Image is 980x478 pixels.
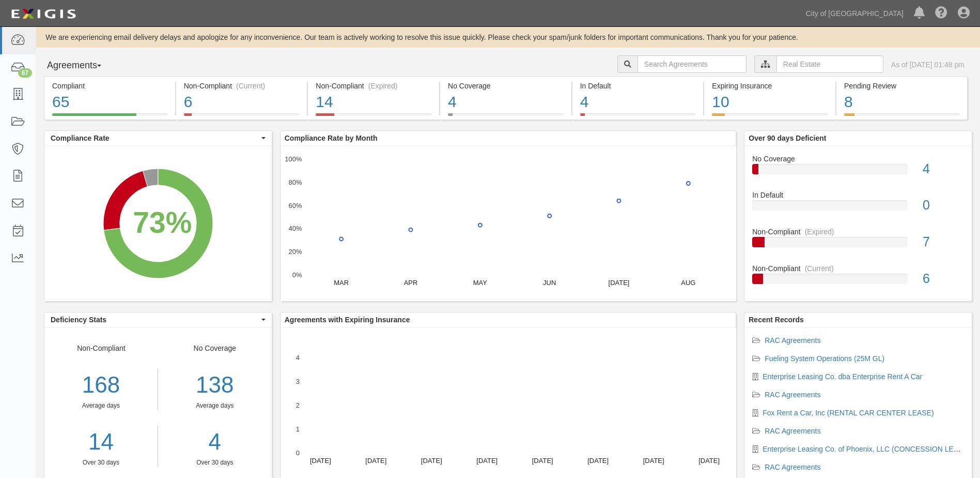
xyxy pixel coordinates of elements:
[44,55,121,76] button: Agreements
[285,316,410,324] b: Agreements with Expiring Insurance
[285,155,302,163] text: 100%
[52,81,167,91] div: Compliant
[915,270,972,288] div: 6
[44,426,158,458] div: 14
[763,372,922,381] a: Enterprise Leasing Co. dba Enterprise Rent A Car
[836,113,968,122] a: Pending Review8
[704,113,835,122] a: Expiring Insurance10
[915,233,972,251] div: 7
[744,190,972,200] div: In Default
[44,146,272,301] svg: A chart.
[166,458,264,467] div: Over 30 days
[543,279,556,287] text: JUN
[51,315,259,325] span: Deficiency Stats
[608,279,629,287] text: [DATE]
[166,401,264,410] div: Average days
[308,113,439,122] a: Non-Compliant(Expired)14
[749,134,826,142] b: Over 90 days Deficient
[712,91,828,113] div: 10
[844,91,959,113] div: 8
[698,457,720,465] text: [DATE]
[763,409,934,417] a: Fox Rent a Car, Inc (RENTAL CAR CENTER LEASE)
[44,343,158,467] div: Non-Compliant
[421,457,442,465] text: [DATE]
[8,5,79,23] img: logo-5460c22ac91f19d4615b14bd174203de0afe785f0fc80cf4dbbc73dc1793850b.png
[285,134,378,142] b: Compliance Rate by Month
[681,279,695,287] text: AUG
[184,91,300,113] div: 6
[744,154,972,164] div: No Coverage
[580,81,696,91] div: In Default
[844,81,959,91] div: Pending Review
[296,401,300,409] text: 2
[752,263,964,292] a: Non-Compliant(Current)6
[236,81,265,91] div: (Current)
[288,248,302,256] text: 20%
[915,160,972,178] div: 4
[288,225,302,232] text: 40%
[801,3,909,24] a: City of [GEOGRAPHIC_DATA]
[915,196,972,215] div: 0
[281,146,736,301] svg: A chart.
[749,316,804,324] b: Recent Records
[44,369,158,401] div: 168
[44,458,158,467] div: Over 30 days
[580,91,696,113] div: 4
[473,279,487,287] text: MAY
[296,425,300,433] text: 1
[44,401,158,410] div: Average days
[403,279,417,287] text: APR
[805,263,834,274] div: (Current)
[36,32,980,42] div: We are experiencing email delivery delays and apologize for any inconvenience. Our team is active...
[643,457,664,465] text: [DATE]
[805,227,834,237] div: (Expired)
[158,343,272,467] div: No Coverage
[765,427,820,435] a: RAC Agreements
[935,7,947,20] i: Help Center - Complianz
[765,463,820,471] a: RAC Agreements
[52,91,167,113] div: 65
[440,113,571,122] a: No Coverage4
[448,81,564,91] div: No Coverage
[166,369,264,401] div: 138
[637,55,746,73] input: Search Agreements
[744,263,972,274] div: Non-Compliant
[765,336,820,345] a: RAC Agreements
[296,354,300,362] text: 4
[44,312,272,327] button: Deficiency Stats
[532,457,553,465] text: [DATE]
[296,378,300,385] text: 3
[752,227,964,263] a: Non-Compliant(Expired)7
[765,391,820,399] a: RAC Agreements
[587,457,609,465] text: [DATE]
[44,131,272,145] button: Compliance Rate
[288,201,302,209] text: 60%
[310,457,331,465] text: [DATE]
[18,68,32,78] div: 67
[891,59,965,70] div: As of [DATE] 01:48 pm
[365,457,386,465] text: [DATE]
[51,133,259,143] span: Compliance Rate
[368,81,398,91] div: (Expired)
[166,426,264,458] a: 4
[572,113,704,122] a: In Default4
[288,178,302,186] text: 80%
[744,227,972,237] div: Non-Compliant
[776,55,883,73] input: Real Estate
[292,271,302,279] text: 0%
[176,113,307,122] a: Non-Compliant(Current)6
[752,154,964,190] a: No Coverage4
[476,457,497,465] text: [DATE]
[334,279,349,287] text: MAR
[296,449,300,457] text: 0
[765,354,884,363] a: Fueling System Operations (25M GL)
[448,91,564,113] div: 4
[712,81,828,91] div: Expiring Insurance
[44,113,175,122] a: Compliant65
[316,81,431,91] div: Non-Compliant (Expired)
[752,190,964,227] a: In Default0
[133,202,192,244] div: 73%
